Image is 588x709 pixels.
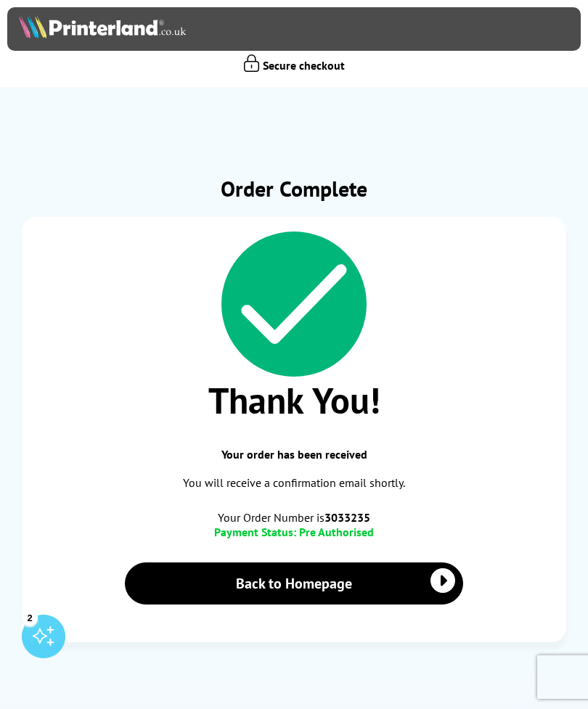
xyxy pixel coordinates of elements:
span: Pre Authorised [299,525,374,539]
h1: Order Complete [22,174,566,202]
b: 3033235 [324,510,370,525]
span: Payment Status: [214,525,296,539]
span: Your Order Number is [36,510,552,525]
span: Secure checkout [244,54,345,73]
p: You will receive a confirmation email shortly. [36,473,552,493]
div: 2 [22,610,38,626]
a: Back to Homepage [125,562,463,605]
span: Your order has been received [36,447,552,462]
img: Printerland Logo [19,15,186,38]
span: Thank You! [36,377,552,424]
